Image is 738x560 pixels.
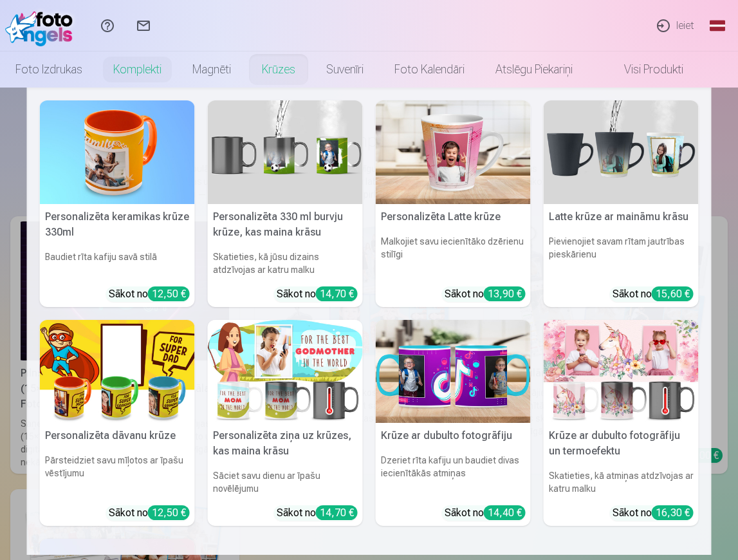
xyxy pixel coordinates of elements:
div: 14,40 € [484,505,526,520]
h6: Malkojiet savu iecienītāko dzērienu stilīgi [376,230,531,281]
div: Sākot no [445,286,526,302]
div: Sākot no [277,286,358,302]
img: Krūze ar dubulto fotogrāfiju un termoefektu [544,320,699,424]
div: 12,50 € [148,286,190,301]
a: Magnēti [177,51,246,88]
h5: Personalizēta keramikas krūze 330ml [40,204,195,245]
div: 14,70 € [316,505,358,520]
a: Atslēgu piekariņi [480,51,588,88]
div: Sākot no [613,286,694,302]
div: 14,70 € [316,286,358,301]
h5: Personalizēta dāvanu krūze [40,423,195,449]
img: Personalizēta dāvanu krūze [40,320,195,424]
h5: Krūze ar dubulto fotogrāfiju un termoefektu [544,423,699,464]
h5: Latte krūze ar maināmu krāsu [544,204,699,230]
a: Visi produkti [588,51,699,88]
h6: Dzeriet rīta kafiju un baudiet divas iecienītākās atmiņas [376,449,531,500]
div: Sākot no [277,505,358,521]
a: Personalizēta Latte krūzePersonalizēta Latte krūzeMalkojiet savu iecienītāko dzērienu stilīgiSāko... [376,100,531,307]
h6: Skatieties, kā atmiņas atdzīvojas ar katru malku [544,464,699,500]
img: Personalizēta ziņa uz krūzes, kas maina krāsu [208,320,363,424]
h6: Sāciet savu dienu ar īpašu novēlējumu [208,464,363,500]
img: Personalizēta Latte krūze [376,100,531,204]
h6: Pārsteidziet savu mīļotos ar īpašu vēstījumu [40,449,195,500]
div: Sākot no [109,286,190,302]
img: Personalizēta 330 ml burvju krūze, kas maina krāsu [208,100,363,204]
a: Personalizēta dāvanu krūzePersonalizēta dāvanu krūzePārsteidziet savu mīļotos ar īpašu vēstījumuS... [40,320,195,527]
a: Krūze ar dubulto fotogrāfiju un termoefektuKrūze ar dubulto fotogrāfiju un termoefektuSkatieties,... [544,320,699,527]
h6: Skatieties, kā jūsu dizains atdzīvojas ar katru malku [208,245,363,281]
img: /fa1 [5,5,79,46]
a: Latte krūze ar maināmu krāsuLatte krūze ar maināmu krāsuPievienojiet savam rītam jautrības pieskā... [544,100,699,307]
a: Personalizēta ziņa uz krūzes, kas maina krāsuPersonalizēta ziņa uz krūzes, kas maina krāsuSāciet ... [208,320,363,527]
img: Krūze ar dubulto fotogrāfiju [376,320,531,424]
div: 13,90 € [484,286,526,301]
h6: Baudiet rīta kafiju savā stilā [40,245,195,281]
img: Latte krūze ar maināmu krāsu [544,100,699,204]
a: Personalizēta keramikas krūze 330mlPersonalizēta keramikas krūze 330mlBaudiet rīta kafiju savā st... [40,100,195,307]
div: 15,60 € [652,286,694,301]
h5: Personalizēta ziņa uz krūzes, kas maina krāsu [208,423,363,464]
div: Sākot no [109,505,190,521]
h5: Personalizēta Latte krūze [376,204,531,230]
img: Personalizēta keramikas krūze 330ml [40,100,195,204]
h5: Personalizēta 330 ml burvju krūze, kas maina krāsu [208,204,363,245]
div: 12,50 € [148,505,190,520]
a: Foto kalendāri [379,51,480,88]
a: Suvenīri [311,51,379,88]
a: Krūze ar dubulto fotogrāfijuKrūze ar dubulto fotogrāfijuDzeriet rīta kafiju un baudiet divas ieci... [376,320,531,527]
div: Sākot no [445,505,526,521]
h5: Krūze ar dubulto fotogrāfiju [376,423,531,449]
a: Krūzes [246,51,311,88]
a: Personalizēta 330 ml burvju krūze, kas maina krāsuPersonalizēta 330 ml burvju krūze, kas maina kr... [208,100,363,307]
div: 16,30 € [652,505,694,520]
h6: Pievienojiet savam rītam jautrības pieskārienu [544,230,699,281]
div: Sākot no [613,505,694,521]
a: Komplekti [98,51,177,88]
